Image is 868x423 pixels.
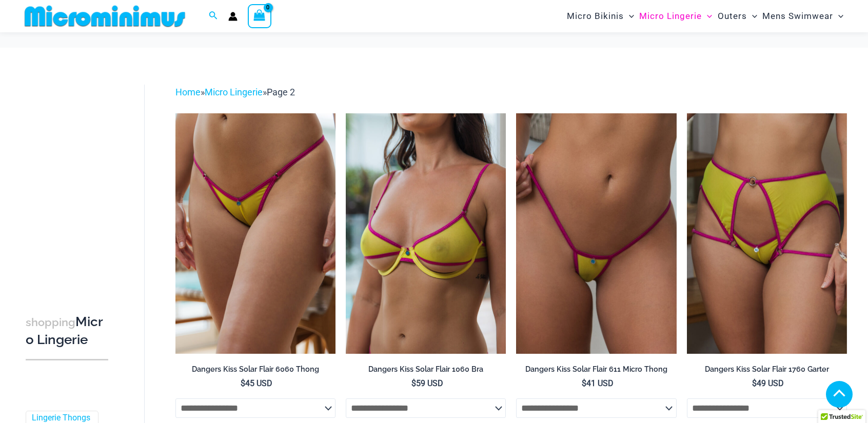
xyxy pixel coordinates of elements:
[516,113,676,353] a: Dangers Kiss Solar Flair 611 Micro 01Dangers Kiss Solar Flair 611 Micro 02Dangers Kiss Solar Flai...
[346,365,506,378] a: Dangers Kiss Solar Flair 1060 Bra
[209,10,218,23] a: Search icon link
[175,365,336,378] a: Dangers Kiss Solar Flair 6060 Thong
[624,3,634,29] span: Menu Toggle
[26,313,108,349] h3: Micro Lingerie
[175,87,201,97] a: Home
[564,3,637,29] a: Micro BikinisMenu ToggleMenu Toggle
[687,113,847,353] a: Dangers Kiss Solar Flair 6060 Thong 1760 Garter 03Dangers Kiss Solar Flair 6060 Thong 1760 Garter...
[687,365,847,374] h2: Dangers Kiss Solar Flair 1760 Garter
[639,3,702,29] span: Micro Lingerie
[747,3,757,29] span: Menu Toggle
[26,316,75,329] span: shopping
[687,113,847,353] img: Dangers Kiss Solar Flair 6060 Thong 1760 Garter 03
[175,113,336,353] img: Dangers Kiss Solar Flair 6060 Thong 01
[563,2,847,31] nav: Site Navigation
[175,365,336,374] h2: Dangers Kiss Solar Flair 6060 Thong
[760,3,846,29] a: Mens SwimwearMenu ToggleMenu Toggle
[752,378,757,388] span: $
[582,378,614,388] bdi: 41 USD
[715,3,760,29] a: OutersMenu ToggleMenu Toggle
[411,378,416,388] span: $
[26,76,118,281] iframe: TrustedSite Certified
[718,3,747,29] span: Outers
[241,378,272,388] bdi: 45 USD
[687,365,847,378] a: Dangers Kiss Solar Flair 1760 Garter
[516,113,676,353] img: Dangers Kiss Solar Flair 611 Micro 01
[752,378,784,388] bdi: 49 USD
[175,113,336,353] a: Dangers Kiss Solar Flair 6060 Thong 01Dangers Kiss Solar Flair 6060 Thong 02Dangers Kiss Solar Fl...
[516,365,676,378] a: Dangers Kiss Solar Flair 611 Micro Thong
[762,3,833,29] span: Mens Swimwear
[175,87,295,97] span: » »
[637,3,715,29] a: Micro LingerieMenu ToggleMenu Toggle
[582,378,586,388] span: $
[228,12,238,21] a: Account icon link
[241,378,245,388] span: $
[205,87,263,97] a: Micro Lingerie
[267,87,295,97] span: Page 2
[346,113,506,353] a: Dangers Kiss Solar Flair 1060 Bra 01Dangers Kiss Solar Flair 1060 Bra 02Dangers Kiss Solar Flair ...
[346,365,506,374] h2: Dangers Kiss Solar Flair 1060 Bra
[702,3,712,29] span: Menu Toggle
[248,4,271,28] a: View Shopping Cart, empty
[346,113,506,353] img: Dangers Kiss Solar Flair 1060 Bra 01
[516,365,676,374] h2: Dangers Kiss Solar Flair 611 Micro Thong
[833,3,843,29] span: Menu Toggle
[567,3,624,29] span: Micro Bikinis
[21,5,189,28] img: MM SHOP LOGO FLAT
[411,378,443,388] bdi: 59 USD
